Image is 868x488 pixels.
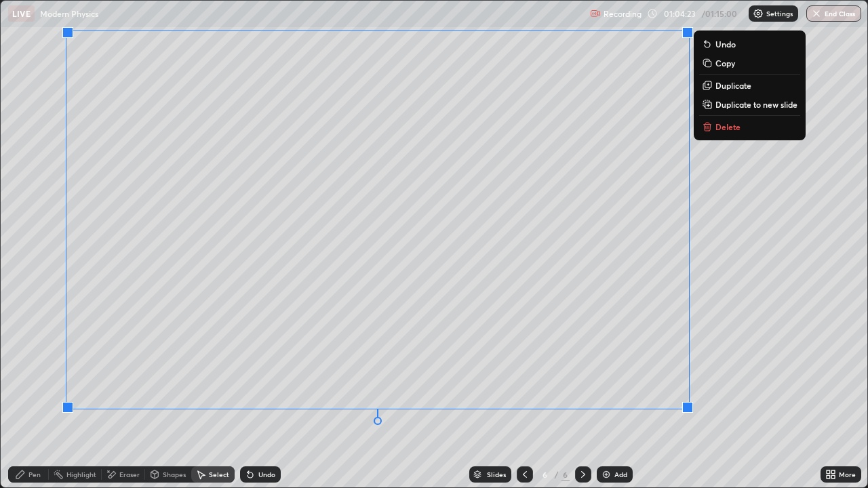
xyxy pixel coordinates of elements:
[839,471,856,478] div: More
[590,8,601,19] img: recording.375f2c34.svg
[699,36,800,52] button: Undo
[28,471,41,478] div: Pen
[699,96,800,113] button: Duplicate to new slide
[715,121,741,132] p: Delete
[66,471,96,478] div: Highlight
[766,10,793,17] p: Settings
[806,5,861,22] button: End Class
[811,8,822,19] img: end-class-cross
[119,471,140,478] div: Eraser
[699,77,800,94] button: Duplicate
[12,8,31,19] p: LIVE
[715,58,735,68] p: Copy
[258,471,275,478] div: Undo
[604,9,642,19] p: Recording
[538,470,552,479] div: 6
[715,80,751,91] p: Duplicate
[555,470,559,479] div: /
[715,99,797,110] p: Duplicate to new slide
[561,468,570,481] div: 6
[487,471,506,478] div: Slides
[699,55,800,71] button: Copy
[601,469,612,480] img: add-slide-button
[715,39,736,49] p: Undo
[209,471,229,478] div: Select
[699,119,800,135] button: Delete
[163,471,186,478] div: Shapes
[614,471,627,478] div: Add
[40,8,98,19] p: Modern Physics
[753,8,764,19] img: class-settings-icons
